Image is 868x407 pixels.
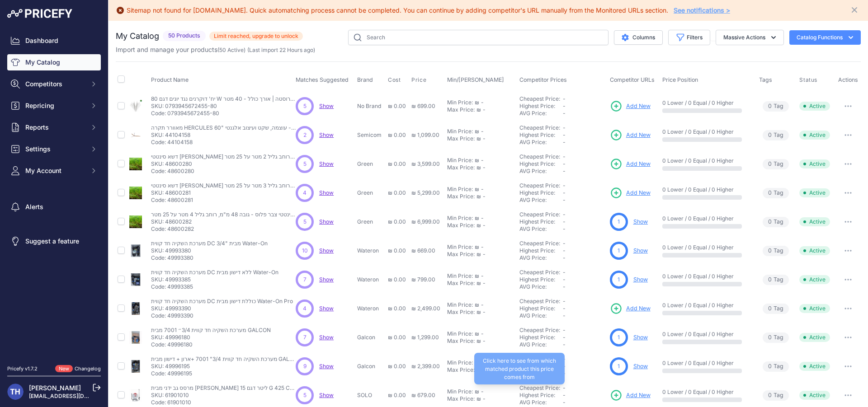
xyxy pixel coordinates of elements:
div: Min Price: [447,128,473,135]
a: Add New [610,302,651,315]
span: Price Position [662,76,698,83]
p: Wateron [357,305,384,312]
span: ₪ 0.00 [388,103,406,109]
a: Show [319,189,334,196]
span: Tag [763,246,789,256]
span: - [563,211,566,218]
a: Show [319,247,334,254]
p: דשא סינטטי צבר פלוס - גובה 48 מ"מ, רוחב גליל 4 מטר על 25 מטר [151,211,296,218]
p: מערכת השקיה חד קווית DC ללא דישון מבית Water-On [151,269,278,276]
p: SKU: 48600280 [151,160,296,168]
p: 0 Lower / 0 Equal / 0 Higher [662,157,750,164]
div: - [481,337,486,345]
p: SKU: 49993390 [151,305,293,312]
span: ₪ 1,299.00 [411,334,439,341]
span: My Account [25,166,85,175]
button: Price [411,76,428,84]
span: 2 [303,131,307,139]
span: 4 [303,304,307,313]
a: Alerts [7,199,101,215]
a: Cheapest Price: [519,269,560,276]
span: Status [799,76,817,84]
button: Cost [388,76,402,84]
a: [EMAIL_ADDRESS][DOMAIN_NAME] [29,393,123,399]
p: SKU: 48600282 [151,218,296,225]
span: - [563,189,566,196]
div: Max Price: [447,309,475,316]
span: - [563,182,566,189]
div: - [481,280,486,287]
span: ₪ 799.00 [411,276,435,283]
span: Active [799,333,830,342]
p: 0 Lower / 0 Equal / 0 Higher [662,186,750,193]
span: ₪ 0.00 [388,334,406,341]
span: Cost [388,76,401,84]
div: Min Price: [447,99,473,106]
a: Show [319,363,334,370]
p: No Brand [357,103,384,110]
span: - [563,305,566,312]
div: ₪ [475,99,479,106]
a: Show [319,218,334,225]
p: Code: 48600280 [151,168,296,175]
a: See notifications > [674,6,730,14]
span: ₪ 2,499.00 [411,305,440,312]
span: - [563,247,566,254]
p: Code: 49996180 [151,341,270,348]
div: AVG Price: [519,341,563,348]
div: - [481,222,486,229]
span: - [563,225,566,232]
span: - [563,95,566,102]
button: Catalog Functions [789,30,861,45]
span: Show [319,276,334,283]
div: ₪ [476,164,481,171]
span: ₪ 669.00 [411,247,435,254]
span: 1 [618,333,620,342]
span: 0 [768,189,772,197]
span: 0 [768,333,772,342]
button: Repricing [7,98,101,114]
p: SKU: 49996180 [151,334,270,341]
span: 1 [618,218,620,226]
a: Suggest a feature [7,233,101,249]
h2: My Catalog [116,30,159,42]
a: Show [319,392,334,398]
span: Active [799,275,830,284]
span: - [563,283,566,290]
a: Cheapest Price: [519,124,560,131]
p: 0 Lower / 0 Equal / 0 Higher [662,244,750,251]
span: Active [799,304,830,313]
span: 5 [303,218,307,226]
div: Highest Price: [519,247,563,254]
button: Close [850,4,861,14]
span: Price [411,76,426,84]
p: Import and manage your products [116,45,315,54]
span: - [563,312,566,319]
a: Dashboard [7,33,101,49]
div: Highest Price: [519,131,563,139]
div: Highest Price: [519,160,563,168]
p: Wateron [357,247,384,254]
p: Galcon [357,334,384,341]
div: AVG Price: [519,196,563,204]
p: Code: 48600281 [151,196,296,204]
span: Active [799,246,830,255]
span: Reports [25,123,85,132]
button: My Account [7,163,101,179]
span: Tag [763,217,789,227]
p: Green [357,160,384,168]
a: Show [633,218,648,225]
div: - [479,128,484,135]
span: Actions [838,76,858,83]
span: 0 [768,102,772,111]
a: Cheapest Price: [519,298,560,304]
p: 0 Lower / 0 Equal / 0 Higher [662,273,750,280]
p: 0 Lower / 0 Equal / 0 Higher [662,99,750,107]
button: Reports [7,119,101,136]
div: Max Price: [447,193,475,200]
button: Filters [668,30,710,45]
span: 5 [303,160,307,168]
p: Code: 49993380 [151,254,268,262]
div: Highest Price: [519,218,563,225]
p: Code: 44104158 [151,139,296,146]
